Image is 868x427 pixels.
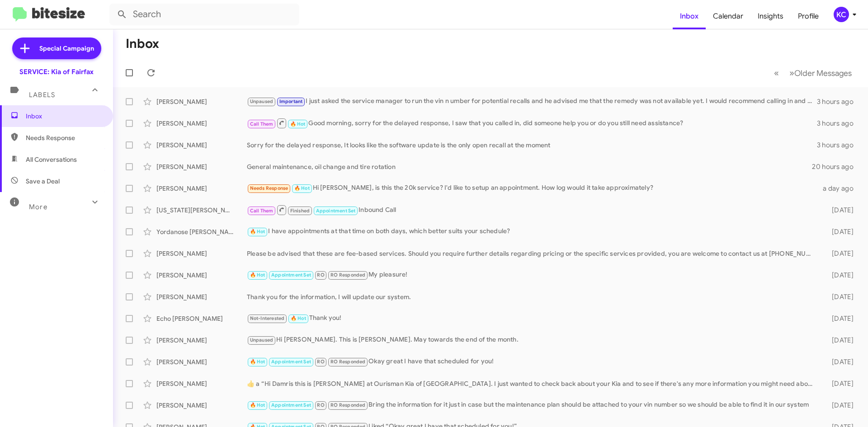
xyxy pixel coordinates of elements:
[247,270,817,280] div: My pleasure!
[26,112,103,121] span: Inbox
[247,400,817,410] div: Bring the information for it just in case but the maintenance plan should be attached to your vin...
[29,203,47,211] span: More
[817,314,861,323] div: [DATE]
[39,44,94,53] span: Special Campaign
[247,313,817,324] div: Thank you!
[817,249,861,258] div: [DATE]
[791,3,826,29] a: Profile
[750,3,791,29] a: Insights
[156,401,247,410] div: [PERSON_NAME]
[247,141,817,150] div: Sorry for the delayed response, It looks like the software update is the only open recall at the ...
[247,183,817,193] div: Hi [PERSON_NAME], is this the 20k service? I'd like to setup an appointment. How log would it tak...
[12,38,101,59] a: Special Campaign
[817,357,861,366] div: [DATE]
[156,184,247,193] div: [PERSON_NAME]
[784,64,857,82] button: Next
[250,337,274,343] span: Unpaused
[250,229,265,235] span: 🔥 Hot
[156,357,247,366] div: [PERSON_NAME]
[247,292,817,301] div: Thank you for the information, I will update our system.
[250,402,265,408] span: 🔥 Hot
[247,379,817,388] div: ​👍​ a “ Hi Damris this is [PERSON_NAME] at Ourisman Kia of [GEOGRAPHIC_DATA]. I just wanted to ch...
[126,37,159,51] h1: Inbox
[29,91,55,99] span: Labels
[156,227,247,236] div: Yordanose [PERSON_NAME]
[817,206,861,215] div: [DATE]
[19,67,94,76] div: SERVICE: Kia of Fairfax
[247,226,817,237] div: I have appointments at that time on both days, which better suits your schedule?
[294,185,310,191] span: 🔥 Hot
[706,3,750,29] a: Calendar
[279,99,303,104] span: Important
[156,314,247,323] div: Echo [PERSON_NAME]
[826,7,858,22] button: KC
[290,208,310,214] span: Finished
[673,3,706,29] a: Inbox
[316,208,356,214] span: Appointment Set
[250,99,274,104] span: Unpaused
[247,117,817,129] div: Good morning, sorry for the delayed response, I saw that you called in, did someone help you or d...
[250,272,265,278] span: 🔥 Hot
[26,133,103,142] span: Needs Response
[817,184,861,193] div: a day ago
[250,359,265,365] span: 🔥 Hot
[156,141,247,150] div: [PERSON_NAME]
[156,292,247,301] div: [PERSON_NAME]
[109,4,299,25] input: Search
[817,379,861,388] div: [DATE]
[817,227,861,236] div: [DATE]
[789,67,794,79] span: »
[26,155,77,164] span: All Conversations
[247,335,817,345] div: Hi [PERSON_NAME]. This is [PERSON_NAME]. May towards the end of the month.
[156,271,247,280] div: [PERSON_NAME]
[250,121,274,127] span: Call Them
[330,402,365,408] span: RO Responded
[156,379,247,388] div: [PERSON_NAME]
[817,336,861,345] div: [DATE]
[26,177,60,186] span: Save a Deal
[247,357,817,367] div: Okay great I have that scheduled for you!
[817,97,861,106] div: 3 hours ago
[247,249,817,258] div: Please be advised that these are fee-based services. Should you require further details regarding...
[247,96,817,107] div: I just asked the service manager to run the vin n umber for potential recalls and he advised me t...
[330,359,365,365] span: RO Responded
[156,97,247,106] div: [PERSON_NAME]
[817,292,861,301] div: [DATE]
[834,7,849,22] div: KC
[271,359,311,365] span: Appointment Set
[817,401,861,410] div: [DATE]
[769,64,784,82] button: Previous
[817,141,861,150] div: 3 hours ago
[817,119,861,128] div: 3 hours ago
[156,162,247,171] div: [PERSON_NAME]
[247,162,812,171] div: General maintenance, oil change and tire rotation
[250,315,285,321] span: Not-Interested
[250,185,288,191] span: Needs Response
[156,249,247,258] div: [PERSON_NAME]
[317,272,324,278] span: RO
[774,67,779,79] span: «
[156,119,247,128] div: [PERSON_NAME]
[317,402,324,408] span: RO
[812,162,861,171] div: 20 hours ago
[247,204,817,216] div: Inbound Call
[817,271,861,280] div: [DATE]
[290,121,306,127] span: 🔥 Hot
[271,402,311,408] span: Appointment Set
[291,315,306,321] span: 🔥 Hot
[250,208,274,214] span: Call Them
[330,272,365,278] span: RO Responded
[156,336,247,345] div: [PERSON_NAME]
[271,272,311,278] span: Appointment Set
[317,359,324,365] span: RO
[794,68,852,78] span: Older Messages
[769,64,857,82] nav: Page navigation example
[156,206,247,215] div: [US_STATE][PERSON_NAME]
